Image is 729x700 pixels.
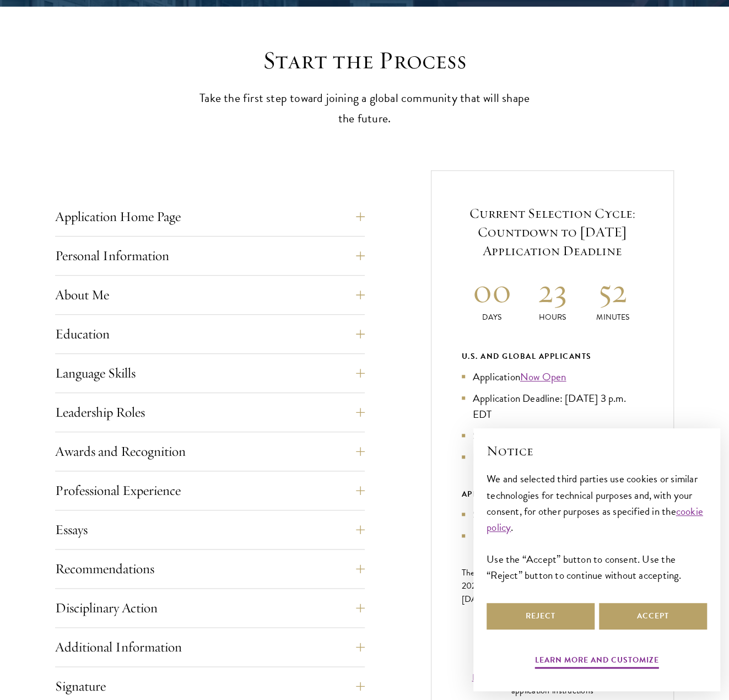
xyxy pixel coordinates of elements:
[462,390,644,422] li: Application Deadline: [DATE] 3 p.m. EDT
[520,369,566,385] a: Now Open
[462,349,644,363] div: U.S. and Global Applicants
[55,282,365,308] button: About Me
[487,471,707,583] div: We and selected third parties use cookies or similar technologies for technical purposes and, wit...
[55,634,365,660] button: Additional Information
[462,579,622,606] span: to [DATE]
[599,603,707,629] button: Accept
[462,270,522,311] h2: 00
[462,449,644,465] li: Program Begins: [DATE]
[55,360,365,386] button: Language Skills
[462,428,644,444] li: Selection Cycle: [DATE] – [DATE]
[55,673,365,699] button: Signature
[487,603,595,629] button: Reject
[462,311,522,323] p: Days
[55,556,365,582] button: Recommendations
[462,671,644,697] div: a print-friendly PDF version of the application instructions
[55,399,365,426] button: Leadership Roles
[55,203,365,230] button: Application Home Page
[462,487,644,501] div: APPLICANTS WITH CHINESE PASSPORTS
[522,270,582,311] h2: 23
[462,566,630,593] span: The U.S. and Global application for the class of 202
[462,204,644,260] h5: Current Selection Cycle: Countdown to [DATE] Application Deadline
[194,88,536,129] p: Take the first step toward joining a global community that will shape the future.
[462,528,644,544] li: Program Begins: [DATE]
[487,503,703,535] a: cookie policy
[582,270,643,311] h2: 52
[55,595,365,621] button: Disciplinary Action
[194,45,536,76] h2: Start the Process
[582,311,643,323] p: Minutes
[522,311,582,323] p: Hours
[55,243,365,269] button: Personal Information
[462,369,644,385] li: Application
[487,441,707,460] h2: Notice
[55,321,365,347] button: Education
[55,438,365,465] button: Awards and Recognition
[535,653,659,670] button: Learn more and customize
[55,516,365,543] button: Essays
[462,507,644,523] li: Selection Cycle: [DATE] – [DATE]
[55,477,365,504] button: Professional Experience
